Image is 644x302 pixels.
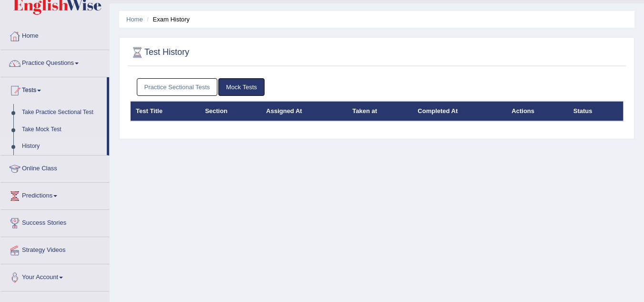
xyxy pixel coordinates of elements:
[0,77,107,101] a: Tests
[412,101,506,121] th: Completed At
[137,78,218,96] a: Practice Sectional Tests
[0,156,109,179] a: Online Class
[0,237,109,261] a: Strategy Videos
[200,101,261,121] th: Section
[0,50,109,74] a: Practice Questions
[18,104,107,121] a: Take Practice Sectional Test
[506,101,568,121] th: Actions
[568,101,624,121] th: Status
[18,121,107,138] a: Take Mock Test
[0,210,109,234] a: Success Stories
[0,23,109,47] a: Home
[144,15,190,24] li: Exam History
[0,264,109,288] a: Your Account
[218,78,265,96] a: Mock Tests
[18,138,107,155] a: History
[126,16,143,23] a: Home
[347,101,412,121] th: Taken at
[261,101,347,121] th: Assigned At
[0,183,109,207] a: Predictions
[130,45,189,60] h2: Test History
[131,101,200,121] th: Test Title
